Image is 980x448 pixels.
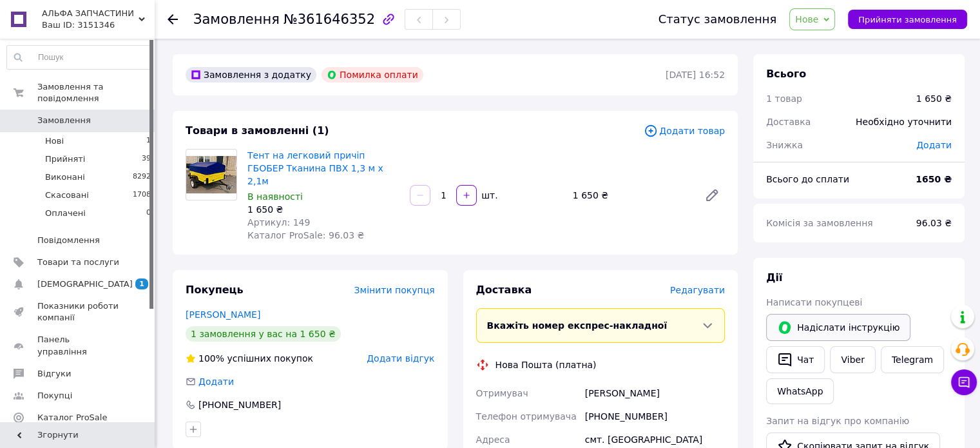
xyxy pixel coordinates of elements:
span: Прийняті [45,153,85,165]
div: шт. [478,189,499,202]
a: Тент на легковий причіп ГБОБЕР Тканина ПВХ 1,3 м х 2,1м [247,150,383,186]
span: Додати [198,376,234,387]
a: [PERSON_NAME] [186,309,260,320]
span: Товари в замовленні (1) [186,124,329,137]
span: Нове [795,14,818,24]
span: Оплачені [45,208,86,219]
span: Написати покупцеві [766,297,862,307]
div: Необхідно уточнити [848,108,959,136]
div: 1 650 ₴ [568,186,694,204]
span: Знижка [766,140,803,150]
span: Нові [45,135,64,147]
span: Скасовані [45,190,89,201]
span: [DEMOGRAPHIC_DATA] [37,278,133,290]
span: Каталог ProSale [37,412,107,424]
span: Показники роботи компанії [37,300,119,324]
span: Замовлення та повідомлення [37,81,155,104]
div: [PHONE_NUMBER] [582,405,727,428]
span: 39 [142,153,151,165]
span: Вкажіть номер експрес-накладної [487,320,668,331]
span: Артикул: 149 [247,217,310,228]
button: Прийняти замовлення [848,10,967,29]
a: Telegram [881,346,944,373]
span: Додати відгук [367,353,434,364]
div: [PERSON_NAME] [582,382,727,405]
span: Товари та послуги [37,257,119,268]
span: Доставка [766,117,811,127]
time: [DATE] 16:52 [666,70,725,80]
a: WhatsApp [766,378,834,404]
span: В наявності [247,191,303,202]
span: Покупець [186,284,244,296]
div: 1 650 ₴ [916,92,952,105]
button: Чат з покупцем [951,369,977,395]
span: Комісія за замовлення [766,218,873,228]
div: [PHONE_NUMBER] [197,398,282,411]
span: Дії [766,271,782,284]
span: Всього [766,68,806,80]
span: Всього до сплати [766,174,849,184]
img: Тент на легковий причіп ГБОБЕР Тканина ПВХ 1,3 м х 2,1м [186,156,236,194]
a: Viber [830,346,875,373]
button: Чат [766,346,825,373]
span: 1 [146,135,151,147]
span: 1 [135,278,148,289]
div: Повернутися назад [168,13,178,26]
span: Відгуки [37,368,71,380]
span: Виконані [45,171,85,183]
span: Запит на відгук про компанію [766,416,909,426]
div: Ваш ID: 3151346 [42,19,155,31]
span: №361646352 [283,12,375,27]
div: 1 замовлення у вас на 1 650 ₴ [186,326,341,342]
span: Змінити покупця [354,285,435,295]
span: Панель управління [37,334,119,357]
span: 1 товар [766,93,802,104]
span: АЛЬФА ЗАПЧАСТИНИ [42,8,139,19]
span: Повідомлення [37,235,100,246]
div: Нова Пошта (платна) [492,358,600,371]
div: 1 650 ₴ [247,203,399,216]
div: Замовлення з додатку [186,67,316,83]
span: 100% [198,353,224,364]
span: Додати [916,140,952,150]
div: успішних покупок [186,352,313,365]
span: Замовлення [37,115,91,126]
span: Прийняти замовлення [858,15,957,24]
span: Адреса [476,434,510,445]
span: Замовлення [193,12,280,27]
span: 96.03 ₴ [916,218,952,228]
span: 0 [146,208,151,219]
b: 1650 ₴ [916,174,952,184]
span: Каталог ProSale: 96.03 ₴ [247,230,364,240]
span: 1708 [133,190,151,201]
input: Пошук [7,46,151,69]
button: Надіслати інструкцію [766,314,910,341]
span: Додати товар [644,124,725,138]
span: Доставка [476,284,532,296]
span: 8292 [133,171,151,183]
div: Помилка оплати [322,67,423,83]
span: Редагувати [670,285,725,295]
span: Отримувач [476,388,528,398]
span: Покупці [37,390,72,402]
span: Телефон отримувача [476,411,577,422]
a: Редагувати [699,182,725,208]
div: Статус замовлення [658,13,777,26]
